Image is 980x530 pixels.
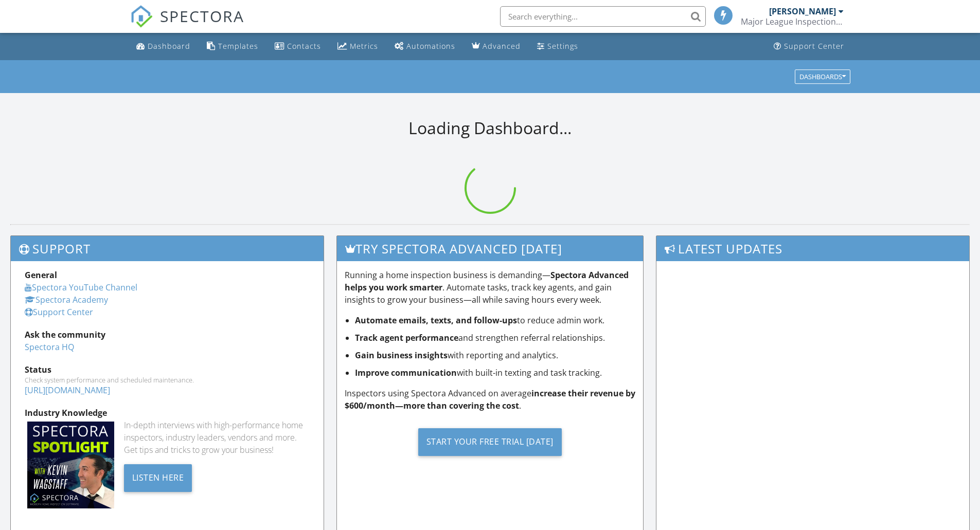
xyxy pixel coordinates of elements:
div: Dashboard [148,41,190,51]
strong: Automate emails, texts, and follow-ups [355,315,517,326]
div: Dashboards [799,73,846,80]
div: Settings [547,41,578,51]
div: Industry Knowledge [25,407,310,419]
a: [URL][DOMAIN_NAME] [25,385,110,396]
div: Automations [406,41,455,51]
strong: Gain business insights [355,350,448,361]
a: Metrics [333,37,382,56]
div: Contacts [287,41,321,51]
div: Metrics [350,41,378,51]
div: Ask the community [25,328,310,341]
div: Status [25,363,310,376]
li: with built-in texting and task tracking. [355,367,636,379]
div: Check system performance and scheduled maintenance. [25,376,310,384]
strong: increase their revenue by $600/month—more than covering the cost [345,388,635,411]
div: Start Your Free Trial [DATE] [418,428,562,456]
div: In-depth interviews with high-performance home inspectors, industry leaders, vendors and more. Ge... [124,419,310,456]
strong: General [25,269,57,281]
a: Support Center [770,37,848,56]
div: Major League Inspections LLC [741,16,844,27]
div: [PERSON_NAME] [769,6,836,16]
a: Spectora Academy [25,294,108,305]
li: to reduce admin work. [355,314,636,326]
a: SPECTORA [130,14,244,35]
a: Start Your Free Trial [DATE] [345,420,636,464]
li: with reporting and analytics. [355,349,636,361]
h3: Try spectora advanced [DATE] [337,236,644,261]
strong: Track agent performance [355,332,458,343]
div: Advanced [483,41,521,51]
a: Listen Here [124,471,192,483]
span: SPECTORA [160,5,244,27]
button: Dashboards [795,69,850,84]
input: Search everything... [500,6,706,27]
a: Dashboard [132,37,194,56]
a: Spectora YouTube Channel [25,282,137,293]
img: The Best Home Inspection Software - Spectora [130,5,153,28]
strong: Improve communication [355,367,457,378]
a: Spectora HQ [25,341,74,353]
a: Support Center [25,306,93,318]
p: Inspectors using Spectora Advanced on average . [345,387,636,412]
div: Listen Here [124,464,192,492]
img: Spectoraspolightmain [27,422,114,508]
a: Templates [203,37,262,56]
li: and strengthen referral relationships. [355,332,636,344]
h3: Latest Updates [656,236,969,261]
div: Templates [218,41,258,51]
strong: Spectora Advanced helps you work smarter [345,269,629,293]
div: Support Center [784,41,844,51]
a: Advanced [468,37,525,56]
a: Settings [533,37,582,56]
a: Automations (Basic) [390,37,459,56]
h3: Support [11,236,324,261]
p: Running a home inspection business is demanding— . Automate tasks, track key agents, and gain ins... [345,269,636,306]
a: Contacts [271,37,325,56]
